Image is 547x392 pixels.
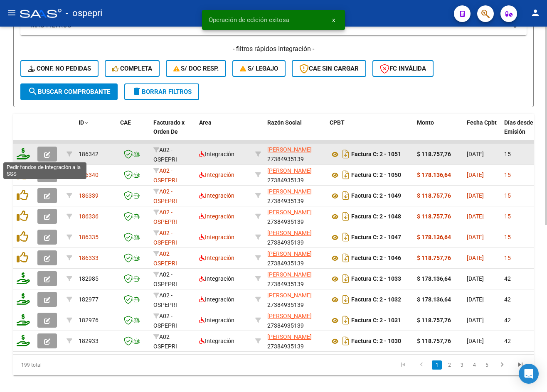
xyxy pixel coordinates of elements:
[153,167,177,184] span: A02 - OSPEPRI
[153,250,177,267] span: A02 - OSPEPRI
[199,317,234,323] span: Integración
[468,358,480,372] li: page 4
[79,213,99,220] span: 186336
[79,338,99,344] span: 182933
[20,83,118,100] button: Buscar Comprobante
[494,360,510,370] a: go to next page
[467,192,484,199] span: [DATE]
[20,60,99,77] button: Conf. no pedidas
[417,338,451,344] strong: $ 118.757,76
[417,192,451,199] strong: $ 118.757,76
[267,146,312,153] span: [PERSON_NAME]
[199,234,234,240] span: Integración
[267,188,312,195] span: [PERSON_NAME]
[267,333,312,340] span: [PERSON_NAME]
[267,230,312,236] span: [PERSON_NAME]
[513,360,528,370] a: go to last page
[79,255,99,261] span: 186333
[504,192,511,199] span: 15
[199,151,234,157] span: Integración
[504,338,511,344] span: 42
[340,314,351,327] i: Descargar documento
[267,187,323,204] div: 27384935139
[330,119,345,126] span: CPBT
[431,358,443,372] li: page 1
[267,228,323,246] div: 27384935139
[351,317,401,324] strong: Factura C: 2 - 1031
[351,296,401,303] strong: Factura C: 2 - 1032
[20,44,527,54] h4: - filtros rápidos Integración -
[340,334,351,348] i: Descargar documento
[504,151,511,157] span: 15
[105,60,160,77] button: Completa
[267,311,323,329] div: 27384935139
[267,250,312,257] span: [PERSON_NAME]
[79,171,99,178] span: 186340
[501,114,538,150] datatable-header-cell: Días desde Emisión
[417,213,451,220] strong: $ 118.757,76
[28,65,91,72] span: Conf. no pedidas
[153,271,177,287] span: A02 - OSPEPRI
[267,271,312,278] span: [PERSON_NAME]
[267,291,323,308] div: 27384935139
[519,364,539,384] div: Open Intercom Messenger
[267,145,323,162] div: 27384935139
[467,119,497,126] span: Fecha Cpbt
[351,151,401,158] strong: Factura C: 2 - 1051
[326,114,414,150] datatable-header-cell: CPBT
[457,360,467,370] a: 3
[351,255,401,262] strong: Factura C: 2 - 1046
[504,213,511,220] span: 15
[199,275,234,282] span: Integración
[267,209,312,216] span: [PERSON_NAME]
[264,114,326,150] datatable-header-cell: Razón Social
[267,167,312,174] span: [PERSON_NAME]
[153,313,177,329] span: A02 - OSPEPRI
[75,114,117,150] datatable-header-cell: ID
[173,65,219,72] span: S/ Doc Resp.
[467,317,484,323] span: [DATE]
[467,275,484,282] span: [DATE]
[432,360,442,370] a: 1
[112,65,152,72] span: Completa
[482,360,492,370] a: 5
[153,230,177,246] span: A02 - OSPEPRI
[117,114,150,150] datatable-header-cell: CAE
[79,192,99,199] span: 186339
[199,296,234,303] span: Integración
[417,255,451,261] strong: $ 118.757,76
[267,270,323,287] div: 27384935139
[153,292,177,308] span: A02 - OSPEPRI
[340,230,351,244] i: Descargar documento
[467,255,484,261] span: [DATE]
[79,119,84,126] span: ID
[267,166,323,184] div: 27384935139
[443,358,456,372] li: page 2
[467,296,484,303] span: [DATE]
[351,213,401,220] strong: Factura C: 2 - 1048
[504,296,511,303] span: 42
[166,60,227,77] button: S/ Doc Resp.
[480,358,493,372] li: page 5
[199,338,234,344] span: Integración
[380,65,426,72] span: FC Inválida
[417,275,451,282] strong: $ 178.136,64
[414,360,429,370] a: go to previous page
[153,147,177,163] span: A02 - OSPEPRI
[292,60,366,77] button: CAE SIN CARGAR
[340,210,351,223] i: Descargar documento
[504,255,511,261] span: 15
[13,355,116,375] div: 199 total
[340,168,351,181] i: Descargar documento
[340,251,351,265] i: Descargar documento
[417,151,451,157] strong: $ 118.757,76
[267,208,323,225] div: 27384935139
[132,86,142,96] mat-icon: delete
[232,60,286,77] button: S/ legajo
[467,171,484,178] span: [DATE]
[267,313,312,319] span: [PERSON_NAME]
[196,114,252,150] datatable-header-cell: Area
[299,65,359,72] span: CAE SIN CARGAR
[28,86,38,96] mat-icon: search
[340,147,351,161] i: Descargar documento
